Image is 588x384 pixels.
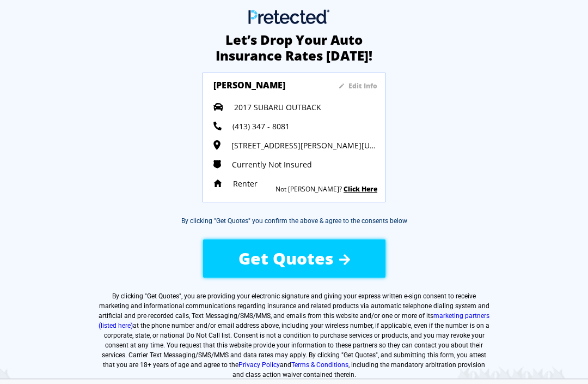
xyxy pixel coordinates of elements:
sapn: Edit Info [348,81,377,91]
img: Main Logo [248,9,329,24]
a: marketing partners (listed here) [99,312,489,329]
span: [STREET_ADDRESS][PERSON_NAME][US_STATE] [231,140,377,151]
span: Renter [233,178,258,189]
button: Get Quotes [203,239,385,278]
span: 2017 SUBARU OUTBACK [234,102,321,112]
h3: [PERSON_NAME] [213,79,306,95]
span: Get Quotes [238,247,334,269]
span: (413) 347 - 8081 [232,121,290,131]
div: By clicking "Get Quotes" you confirm the above & agree to the consents below [181,216,407,226]
a: Click Here [344,184,377,194]
span: Currently Not Insured [232,159,312,170]
sapn: Not [PERSON_NAME]? [275,184,342,194]
span: Get Quotes [147,292,179,300]
label: By clicking " ", you are providing your electronic signature and giving your express written e-si... [99,291,489,380]
h2: Let’s Drop Your Auto Insurance Rates [DATE]! [207,32,381,64]
a: Privacy Policy [238,361,280,369]
a: Terms & Conditions [291,361,348,369]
